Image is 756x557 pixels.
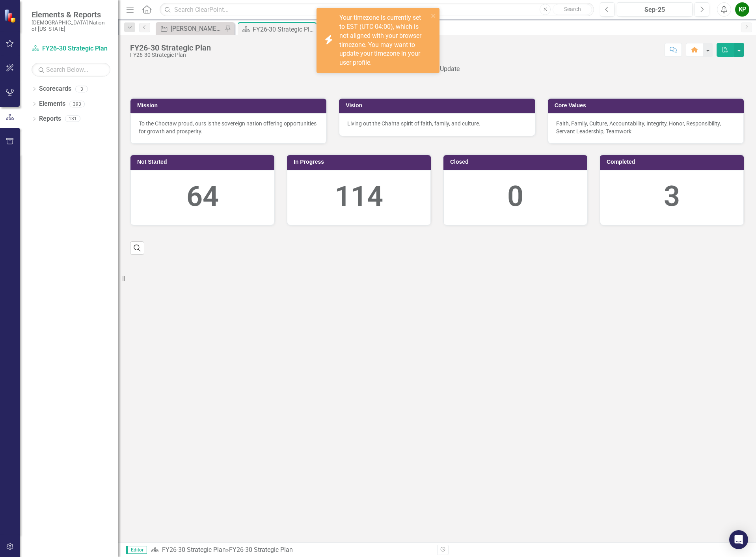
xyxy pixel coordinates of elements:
[39,114,61,123] a: Reports
[729,530,748,549] div: Open Intercom Messenger
[735,2,749,17] button: KP
[431,11,436,20] button: close
[160,3,594,17] input: Search ClearPoint...
[69,101,85,107] div: 393
[151,546,431,555] div: »
[4,9,18,22] img: ClearPoint Strategy
[32,10,110,19] span: Elements & Reports
[75,86,88,92] div: 3
[295,176,423,217] div: 114
[139,120,317,135] span: To the Choctaw proud, ours is the sovereign nation offering opportunities for growth and prosperity.
[452,176,579,217] div: 0
[158,24,223,34] a: [PERSON_NAME] SO's
[171,24,223,34] div: [PERSON_NAME] SO's
[32,19,110,32] small: [DEMOGRAPHIC_DATA] Nation of [US_STATE]
[553,4,592,15] button: Search
[130,52,211,58] div: FY26-30 Strategic Plan
[608,176,736,217] div: 3
[294,159,427,165] h3: In Progress
[39,84,71,93] a: Scorecards
[229,546,293,553] div: FY26-30 Strategic Plan
[130,43,211,52] div: FY26-30 Strategic Plan
[450,159,583,165] h3: Closed
[617,2,693,17] button: Sep-25
[555,103,740,108] h3: Core Values
[137,159,270,165] h3: Not Started
[347,120,480,127] span: Living out the Chahta spirit of faith, family, and culture.
[607,159,740,165] h3: Completed
[139,176,266,217] div: 64
[32,44,110,53] a: FY26-30 Strategic Plan
[65,116,80,122] div: 131
[556,120,736,135] p: Faith, Family, Culture, Accountability, Integrity, Honor, Responsibility, Servant Leadership, Tea...
[339,13,428,67] div: Your timezone is currently set to EST (UTC-04:00), which is not aligned with your browser timezon...
[32,63,110,77] input: Search Below...
[126,546,147,554] span: Editor
[253,24,315,34] div: FY26-30 Strategic Plan
[564,6,581,12] span: Search
[137,103,322,108] h3: Mission
[162,546,226,553] a: FY26-30 Strategic Plan
[620,5,690,15] div: Sep-25
[39,99,65,108] a: Elements
[346,103,531,108] h3: Vision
